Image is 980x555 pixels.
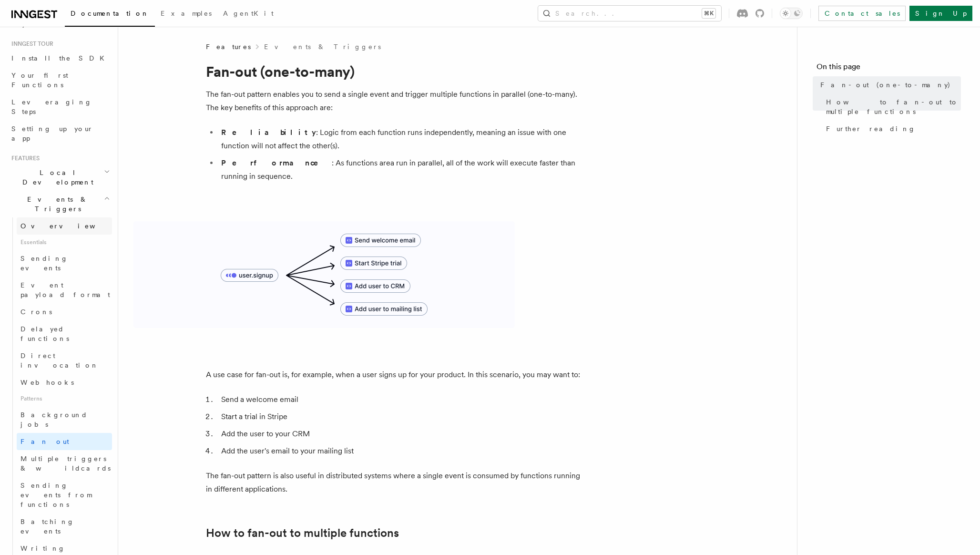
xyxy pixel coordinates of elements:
[206,469,587,496] p: The fan-out pattern is also useful in distributed systems where a single event is consumed by fun...
[8,120,112,147] a: Setting up your app
[161,10,212,17] span: Examples
[218,156,587,183] li: : As functions area run in parallel, all of the work will execute faster than running in sequence.
[822,120,961,137] a: Further reading
[11,125,93,142] span: Setting up your app
[221,158,332,167] strong: Performance
[780,8,803,19] button: Toggle dark mode
[17,477,112,513] a: Sending events from functions
[8,164,112,191] button: Local Development
[818,6,906,21] a: Contact sales
[20,518,74,535] span: Batching events
[17,217,112,235] a: Overview
[826,97,961,116] span: How to fan-out to multiple functions
[8,50,112,67] a: Install the SDK
[218,444,587,458] li: Add the user's email to your mailing list
[17,235,112,250] span: Essentials
[20,379,74,386] span: Webhooks
[8,195,104,214] span: Events & Triggers
[11,72,68,89] span: Your first Functions
[11,98,92,115] span: Leveraging Steps
[206,88,587,114] p: The fan-out pattern enables you to send a single event and trigger multiple functions in parallel...
[8,168,104,187] span: Local Development
[909,6,972,21] a: Sign Up
[20,281,110,298] span: Event payload format
[17,513,112,540] a: Batching events
[221,128,316,137] strong: Reliability
[155,3,217,26] a: Examples
[17,347,112,374] a: Direct invocation
[8,93,112,120] a: Leveraging Steps
[223,10,274,17] span: AgentKit
[264,42,381,51] a: Events & Triggers
[71,10,149,17] span: Documentation
[20,438,69,445] span: Fan out
[20,325,69,342] span: Delayed functions
[8,67,112,93] a: Your first Functions
[826,124,916,134] span: Further reading
[20,352,99,369] span: Direct invocation
[820,80,951,90] span: Fan-out (one-to-many)
[65,3,155,27] a: Documentation
[20,255,68,272] span: Sending events
[822,93,961,120] a: How to fan-out to multiple functions
[17,277,112,303] a: Event payload format
[8,40,53,48] span: Inngest tour
[133,221,515,328] img: A diagram showing how to fan-out to multiple functions
[218,427,587,441] li: Add the user to your CRM
[702,9,715,18] kbd: ⌘K
[218,126,587,153] li: : Logic from each function runs independently, meaning an issue with one function will not affect...
[817,61,961,76] h4: On this page
[20,308,52,316] span: Crons
[11,54,110,62] span: Install the SDK
[206,42,251,51] span: Features
[217,3,279,26] a: AgentKit
[17,250,112,277] a: Sending events
[817,76,961,93] a: Fan-out (one-to-many)
[206,526,399,540] a: How to fan-out to multiple functions
[20,455,111,472] span: Multiple triggers & wildcards
[17,303,112,320] a: Crons
[20,482,92,508] span: Sending events from functions
[8,154,40,162] span: Features
[17,374,112,391] a: Webhooks
[218,410,587,423] li: Start a trial in Stripe
[17,433,112,450] a: Fan out
[8,191,112,217] button: Events & Triggers
[538,6,721,21] button: Search...⌘K
[17,320,112,347] a: Delayed functions
[206,368,587,381] p: A use case for fan-out is, for example, when a user signs up for your product. In this scenario, ...
[206,63,587,80] h1: Fan-out (one-to-many)
[17,406,112,433] a: Background jobs
[20,222,119,230] span: Overview
[218,393,587,406] li: Send a welcome email
[17,450,112,477] a: Multiple triggers & wildcards
[20,411,88,428] span: Background jobs
[17,391,112,406] span: Patterns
